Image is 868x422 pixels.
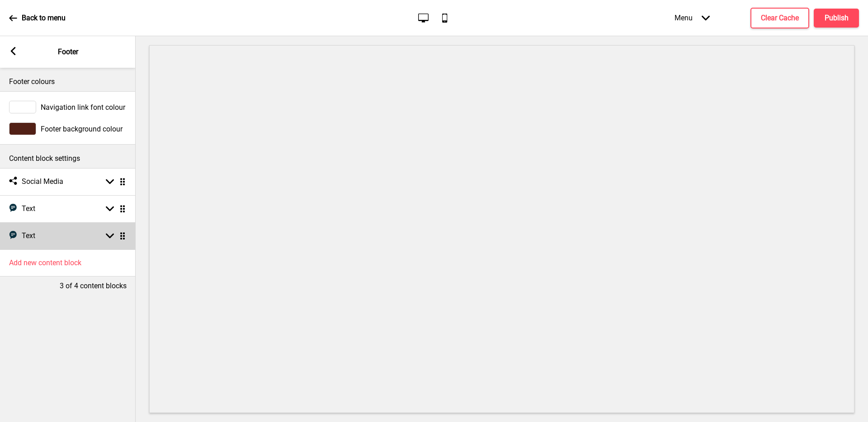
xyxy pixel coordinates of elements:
div: Navigation link font colour [9,101,127,113]
p: Footer [58,47,78,57]
p: Back to menu [22,13,66,23]
h4: Clear Cache [761,13,799,23]
h4: Publish [825,13,849,23]
button: Clear Cache [750,8,809,28]
h4: Social Media [22,177,63,187]
p: Footer colours [9,77,127,87]
div: Footer background colour [9,122,127,135]
p: 3 of 4 content blocks [60,281,127,291]
div: Menu [665,5,719,31]
h4: Text [22,231,35,241]
p: Content block settings [9,154,127,164]
button: Publish [814,9,859,28]
h4: Add new content block [9,258,81,268]
a: Back to menu [9,6,66,30]
span: Footer background colour [41,125,123,133]
h4: Text [22,204,35,214]
span: Navigation link font colour [41,103,125,112]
